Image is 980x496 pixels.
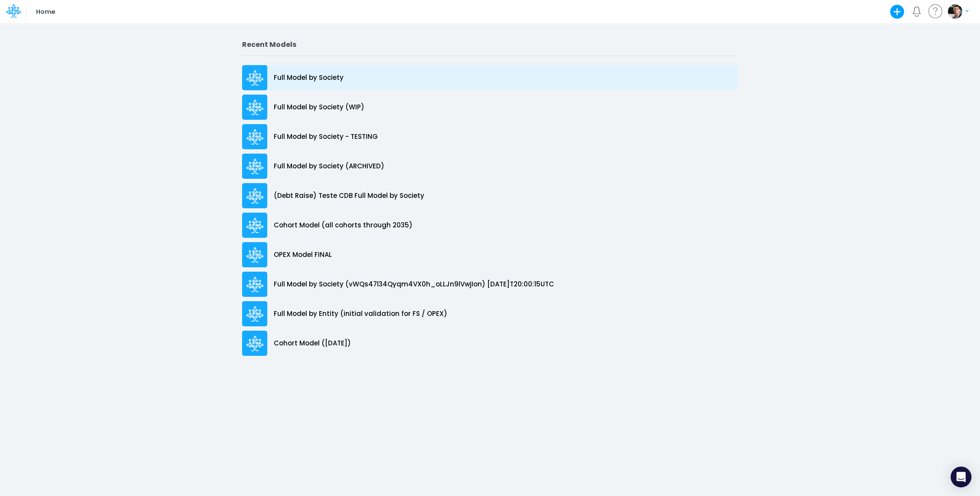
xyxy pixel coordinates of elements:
a: Cohort Model ([DATE]) [242,328,738,358]
a: Notifications [911,7,921,16]
a: Full Model by Society (vWQs47l34Qyqm4VX0h_oLLJn9lVwjIon) [DATE]T20:00:15UTC [242,269,738,299]
p: Full Model by Entity (initial validation for FS / OPEX) [274,309,447,319]
p: Cohort Model (all cohorts through 2035) [274,220,413,230]
div: Open Intercom Messenger [951,466,971,487]
a: Full Model by Society (WIP) [242,92,738,122]
p: Home [36,7,55,16]
p: (Debt Raise) Teste CDB Full Model by Society [274,191,424,201]
a: (Debt Raise) Teste CDB Full Model by Society [242,181,738,210]
p: Full Model by Society (WIP) [274,102,364,112]
p: OPEX Model FINAL [274,250,332,260]
a: Full Model by Society - TESTING [242,122,738,151]
a: Full Model by Entity (initial validation for FS / OPEX) [242,299,738,328]
p: Full Model by Society (ARCHIVED) [274,161,384,171]
a: Full Model by Society [242,63,738,92]
a: Cohort Model (all cohorts through 2035) [242,210,738,240]
p: Full Model by Society [274,73,344,83]
p: Full Model by Society (vWQs47l34Qyqm4VX0h_oLLJn9lVwjIon) [DATE]T20:00:15UTC [274,279,554,289]
h2: Recent Models [242,40,738,49]
a: Full Model by Society (ARCHIVED) [242,151,738,181]
a: OPEX Model FINAL [242,240,738,269]
p: Cohort Model ([DATE]) [274,338,351,348]
p: Full Model by Society - TESTING [274,132,378,142]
